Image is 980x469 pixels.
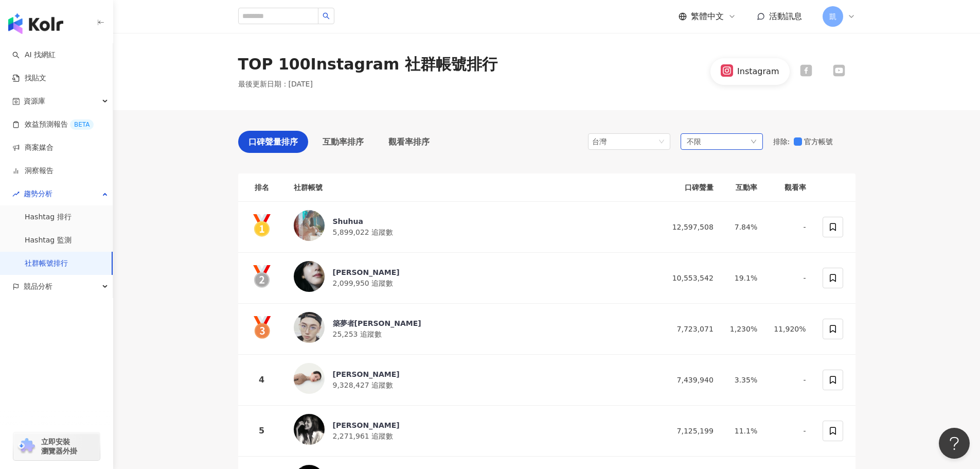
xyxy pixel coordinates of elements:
span: 趨勢分析 [24,182,52,205]
span: 口碑聲量排序 [248,135,298,148]
a: 效益預測報告BETA [12,119,94,130]
div: 11,920% [774,323,806,335]
div: 11.1% [730,425,757,437]
th: 口碑聲量 [660,173,722,202]
td: - [765,355,814,406]
span: 凱 [829,11,836,22]
div: 19.1% [730,272,757,284]
th: 排名 [238,173,286,202]
span: 5,899,022 追蹤數 [333,228,394,236]
div: Shuhua [333,216,394,227]
span: 不限 [687,136,701,147]
div: 築夢者[PERSON_NAME] [333,318,421,328]
a: 商案媒合 [12,143,54,153]
div: [PERSON_NAME] [333,369,400,379]
td: - [765,406,814,457]
p: 最後更新日期 ： [DATE] [238,79,313,90]
div: 1,230% [730,323,757,335]
span: 排除 : [773,137,790,146]
span: 9,328,427 追蹤數 [333,381,394,389]
a: KOL AvatarShuhua5,899,022 追蹤數 [294,210,652,244]
a: searchAI 找網紅 [12,50,56,60]
span: 觀看率排序 [388,135,430,148]
a: chrome extension立即安裝 瀏覽器外掛 [13,432,100,460]
th: 觀看率 [765,173,814,202]
span: 2,271,961 追蹤數 [333,432,394,440]
img: KOL Avatar [294,312,325,343]
span: 競品分析 [24,275,52,298]
span: down [751,138,757,145]
div: 台灣 [592,134,626,149]
th: 社群帳號 [286,173,660,202]
div: 7,439,940 [668,374,714,386]
div: 4 [246,373,277,386]
span: 25,253 追蹤數 [333,330,382,338]
a: Hashtag 排行 [25,212,72,222]
span: search [323,12,330,20]
a: 洞察報告 [12,166,54,176]
span: rise [12,190,20,198]
img: KOL Avatar [294,210,325,241]
span: 立即安裝 瀏覽器外掛 [41,437,77,456]
a: KOL Avatar[PERSON_NAME]9,328,427 追蹤數 [294,363,652,397]
iframe: Help Scout Beacon - Open [939,428,970,459]
div: 7,125,199 [668,425,714,437]
span: 活動訊息 [769,11,802,21]
td: - [765,253,814,304]
span: 繁體中文 [691,11,724,22]
th: 互動率 [722,173,765,202]
div: [PERSON_NAME] [333,267,400,277]
a: 社群帳號排行 [25,258,68,269]
a: 找貼文 [12,73,46,83]
a: KOL Avatar[PERSON_NAME]2,099,950 追蹤數 [294,261,652,295]
a: Hashtag 監測 [25,235,72,246]
div: 5 [246,424,277,437]
a: KOL Avatar築夢者[PERSON_NAME]25,253 追蹤數 [294,312,652,346]
div: 7.84% [730,221,757,233]
img: chrome extension [16,438,37,455]
img: logo [8,13,63,34]
div: 3.35% [730,374,757,386]
img: KOL Avatar [294,363,325,394]
img: KOL Avatar [294,261,325,292]
div: Instagram [737,66,779,77]
img: KOL Avatar [294,414,325,445]
div: 7,723,071 [668,323,714,335]
div: 10,553,542 [668,272,714,284]
span: 官方帳號 [802,136,837,147]
span: 互動率排序 [323,135,364,148]
div: 12,597,508 [668,221,714,233]
span: 2,099,950 追蹤數 [333,279,394,287]
span: 資源庫 [24,90,45,113]
a: KOL Avatar[PERSON_NAME]2,271,961 追蹤數 [294,414,652,448]
td: - [765,202,814,253]
div: TOP 100 Instagram 社群帳號排行 [238,54,497,75]
div: [PERSON_NAME] [333,420,400,430]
